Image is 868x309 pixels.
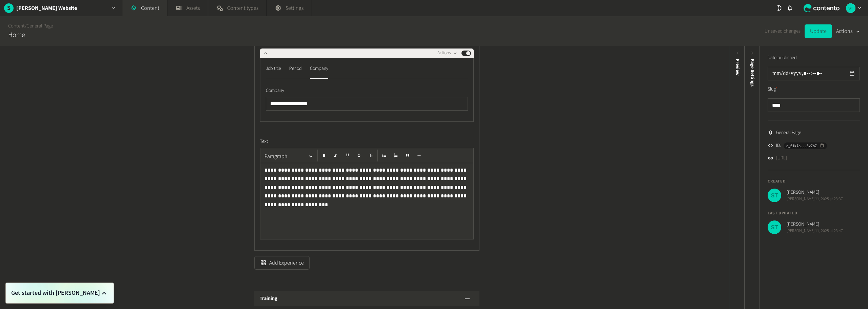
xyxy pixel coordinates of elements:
[262,150,316,163] button: Paragraph
[768,178,860,185] h4: Created
[836,24,860,38] button: Actions
[227,4,258,12] span: Content types
[768,220,781,234] img: Stefano Travaini
[285,4,303,12] span: Settings
[768,86,777,93] label: Slug
[734,59,741,76] div: Preview
[25,22,26,30] span: /
[11,288,100,298] span: Get started with [PERSON_NAME]
[786,143,817,149] span: c_01k7a...3v7bZ
[11,288,108,298] button: Get started with [PERSON_NAME]
[768,54,797,61] label: Date published
[26,22,53,30] a: General Page
[776,142,781,149] span: ID:
[266,63,281,74] div: Job title
[437,49,457,57] button: Actions
[749,59,756,86] span: Page Settings
[776,129,801,136] span: General Page
[784,142,827,149] button: c_01k7a...3v7bZ
[310,63,328,74] div: Company
[776,155,787,162] a: [URL]
[8,30,25,40] h2: Home
[254,256,310,270] button: Add Experience
[846,3,855,13] img: Stefano Travaini
[8,22,25,30] a: Content
[266,87,284,94] span: Company
[289,63,302,74] div: Period
[768,210,860,216] h4: Last updated
[765,27,801,35] span: Unsaved changes
[787,228,843,234] span: [PERSON_NAME] 11, 2025 at 23:47
[805,24,832,38] button: Update
[260,138,268,145] span: Text
[260,295,277,302] h3: Training
[16,4,77,12] h2: [PERSON_NAME] Website
[768,189,781,202] img: Stefano Travaini
[787,189,843,196] span: [PERSON_NAME]
[787,221,843,228] span: [PERSON_NAME]
[787,196,843,202] span: [PERSON_NAME] 11, 2025 at 23:37
[4,3,14,13] span: S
